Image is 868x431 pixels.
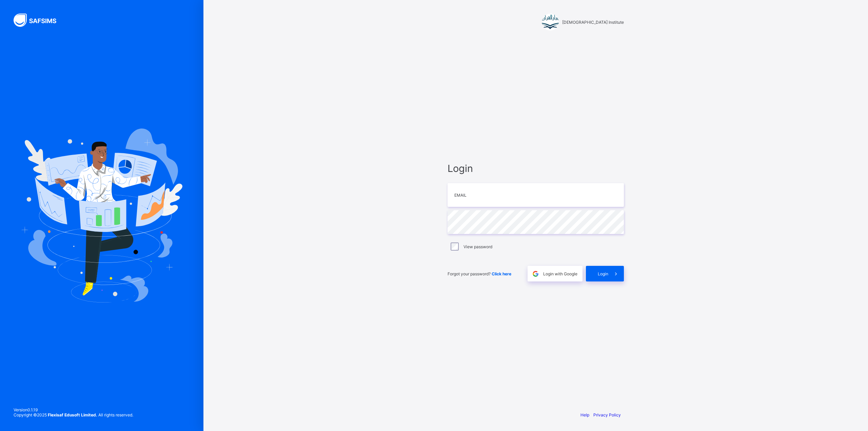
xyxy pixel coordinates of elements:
[543,271,577,276] span: Login with Google
[448,162,624,174] span: Login
[598,271,608,276] span: Login
[448,271,511,276] span: Forgot your password?
[463,244,492,249] label: View password
[14,412,133,417] span: Copyright © 2025 All rights reserved.
[593,412,621,417] a: Privacy Policy
[14,14,64,27] img: SAFSIMS Logo
[48,412,97,417] strong: Flexisaf Edusoft Limited.
[580,412,589,417] a: Help
[562,20,624,25] span: [DEMOGRAPHIC_DATA] Institute
[14,407,133,412] span: Version 0.1.19
[21,129,182,302] img: Hero Image
[532,270,539,278] img: google.396cfc9801f0270233282035f929180a.svg
[492,271,511,276] a: Click here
